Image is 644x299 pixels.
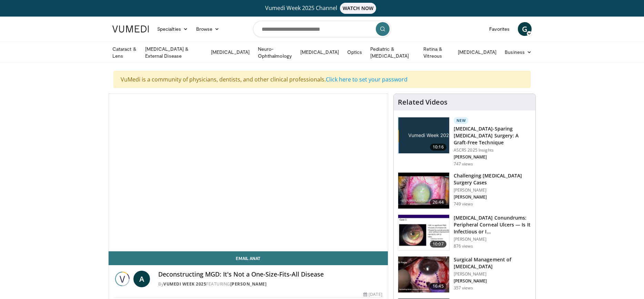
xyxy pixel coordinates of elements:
[296,45,343,59] a: [MEDICAL_DATA]
[454,147,531,153] p: ASCRS 2025 Insights
[133,271,150,287] a: A
[430,283,446,290] span: 16:45
[366,46,419,59] a: Pediatric & [MEDICAL_DATA]
[430,144,446,151] span: 10:16
[163,281,206,287] a: Vumedi Week 2025
[430,241,446,248] span: 10:07
[454,125,531,146] h3: [MEDICAL_DATA]-Sparing [MEDICAL_DATA] Surgery: A Graft-Free Technique
[454,187,531,193] p: [PERSON_NAME]
[398,173,449,209] img: 05a6f048-9eed-46a7-93e1-844e43fc910c.150x105_q85_crop-smart_upscale.jpg
[113,3,531,14] a: Vumedi Week 2025 ChannelWATCH NOW
[454,285,473,291] p: 357 views
[326,76,407,83] a: Click here to set your password
[454,214,531,235] h3: [MEDICAL_DATA] Conundrums: Peripheral Corneal Ulcers — Is It Infectious or I…
[398,98,447,106] h4: Related Videos
[398,117,449,153] img: e2db3364-8554-489a-9e60-297bee4c90d2.jpg.150x105_q85_crop-smart_upscale.jpg
[454,172,531,186] h3: Challenging [MEDICAL_DATA] Surgery Cases
[454,256,531,270] h3: Surgical Management of [MEDICAL_DATA]
[518,22,532,36] a: G
[363,291,382,298] div: [DATE]
[485,22,514,36] a: Favorites
[207,45,254,59] a: [MEDICAL_DATA]
[419,46,454,59] a: Retina & Vitreous
[108,46,141,59] a: Cataract & Lens
[153,22,192,36] a: Specialties
[112,26,149,32] img: VuMedi Logo
[340,3,376,14] span: WATCH NOW
[501,45,536,59] a: Business
[398,257,449,292] img: 7b07ef4f-7000-4ba4-89ad-39d958bbfcae.150x105_q85_crop-smart_upscale.jpg
[398,214,531,251] a: 10:07 [MEDICAL_DATA] Conundrums: Peripheral Corneal Ulcers — Is It Infectious or I… [PERSON_NAME]...
[230,281,267,287] a: [PERSON_NAME]
[454,243,473,249] p: 876 views
[454,154,531,160] p: [PERSON_NAME]
[253,21,391,37] input: Search topics, interventions
[454,194,531,200] p: [PERSON_NAME]
[454,278,531,284] p: [PERSON_NAME]
[113,71,531,88] div: VuMedi is a community of physicians, dentists, and other clinical professionals.
[398,172,531,209] a: 26:44 Challenging [MEDICAL_DATA] Surgery Cases [PERSON_NAME] [PERSON_NAME] 749 views
[454,161,473,167] p: 747 views
[114,271,131,287] img: Vumedi Week 2025
[109,94,388,251] video-js: Video Player
[454,45,501,59] a: [MEDICAL_DATA]
[430,199,446,206] span: 26:44
[398,256,531,293] a: 16:45 Surgical Management of [MEDICAL_DATA] [PERSON_NAME] [PERSON_NAME] 357 views
[192,22,224,36] a: Browse
[398,117,531,167] a: 10:16 New [MEDICAL_DATA]-Sparing [MEDICAL_DATA] Surgery: A Graft-Free Technique ASCRS 2025 Insigh...
[454,237,531,242] p: [PERSON_NAME]
[141,46,207,59] a: [MEDICAL_DATA] & External Disease
[343,45,366,59] a: Optics
[454,201,473,207] p: 749 views
[254,46,296,59] a: Neuro-Ophthalmology
[158,271,382,278] h4: Deconstructing MGD: It's Not a One-Size-Fits-All Disease
[109,251,388,265] a: Email Anat
[454,271,531,277] p: [PERSON_NAME]
[454,117,469,124] p: New
[398,215,449,251] img: 5ede7c1e-2637-46cb-a546-16fd546e0e1e.150x105_q85_crop-smart_upscale.jpg
[158,281,382,287] div: By FEATURING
